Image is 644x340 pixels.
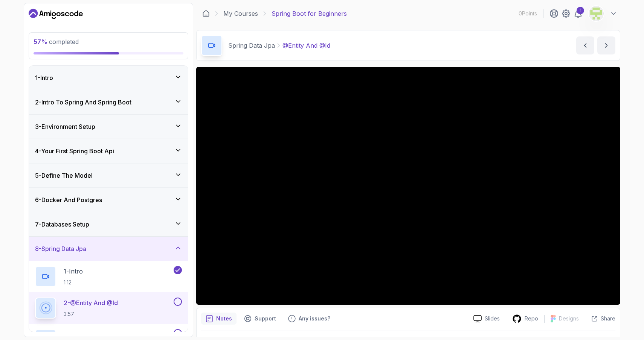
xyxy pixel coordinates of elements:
[35,171,93,180] h3: 5 - Define The Model
[559,315,579,322] p: Designs
[64,267,83,276] p: 1 - Intro
[467,315,506,323] a: Slides
[519,10,537,17] p: 0 Points
[35,266,182,287] button: 1-Intro1:12
[585,315,615,322] button: Share
[29,188,188,212] button: 6-Docker And Postgres
[597,36,615,54] button: next content
[506,314,544,323] a: Repo
[216,315,232,322] p: Notes
[589,6,617,21] button: user profile image
[576,36,594,54] button: previous content
[64,279,83,286] p: 1:12
[196,67,620,305] iframe: 1 - @Entity and @Id
[485,315,500,322] p: Slides
[574,9,583,18] a: 1
[64,298,118,307] p: 2 - @Entity And @Id
[29,8,83,20] a: Dashboard
[29,66,188,90] button: 1-Intro
[272,9,347,18] p: Spring Boot for Beginners
[35,220,89,229] h3: 7 - Databases Setup
[35,98,131,107] h3: 2 - Intro To Spring And Spring Boot
[29,90,188,114] button: 2-Intro To Spring And Spring Boot
[228,41,275,50] p: Spring Data Jpa
[64,330,159,339] p: 3 - Reading From Db With Findall()
[589,6,603,21] img: user profile image
[34,38,79,45] span: completed
[35,73,53,82] h3: 1 - Intro
[29,163,188,187] button: 5-Define The Model
[601,315,615,322] p: Share
[29,115,188,139] button: 3-Environment Setup
[35,244,86,253] h3: 8 - Spring Data Jpa
[35,122,95,131] h3: 3 - Environment Setup
[29,212,188,236] button: 7-Databases Setup
[29,139,188,163] button: 4-Your First Spring Boot Api
[29,237,188,261] button: 8-Spring Data Jpa
[35,298,182,319] button: 2-@Entity And @Id3:57
[201,313,237,325] button: notes button
[64,310,118,318] p: 3:57
[284,313,335,325] button: Feedback button
[240,313,281,325] button: Support button
[525,315,538,322] p: Repo
[35,147,114,156] h3: 4 - Your First Spring Boot Api
[35,195,102,204] h3: 6 - Docker And Postgres
[223,9,258,18] a: My Courses
[202,10,210,17] a: Dashboard
[299,315,330,322] p: Any issues?
[255,315,276,322] p: Support
[34,38,47,45] span: 57 %
[282,41,330,50] p: @Entity And @Id
[577,7,584,14] div: 1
